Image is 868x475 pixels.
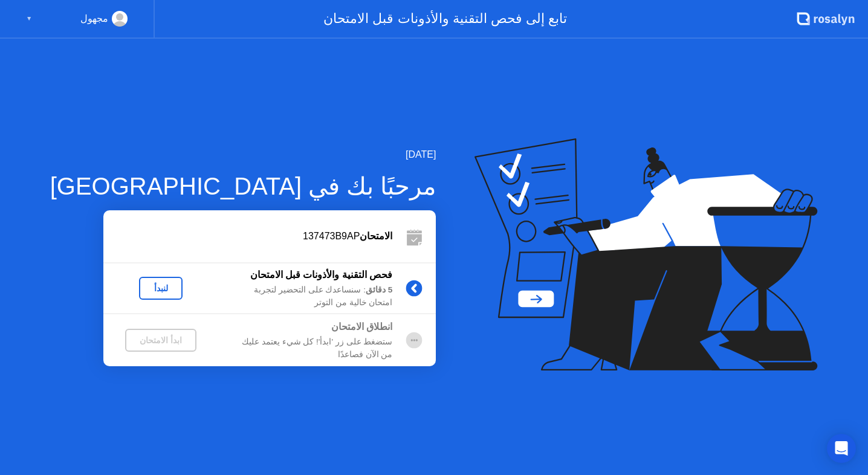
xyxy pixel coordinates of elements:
[144,283,178,293] div: لنبدأ
[139,277,183,300] button: لنبدأ
[130,335,192,345] div: ابدأ الامتحان
[50,147,436,162] div: [DATE]
[250,270,393,280] b: فحص التقنية والأذونات قبل الامتحان
[103,229,392,244] div: 137473B9AP
[366,285,392,294] b: 5 دقائق
[218,284,392,309] div: : سنساعدك على التحضير لتجربة امتحان خالية من التوتر
[80,11,108,27] div: مجهول
[50,168,436,204] div: مرحبًا بك في [GEOGRAPHIC_DATA]
[827,434,856,463] div: Open Intercom Messenger
[125,329,196,352] button: ابدأ الامتحان
[26,11,32,27] div: ▼
[331,322,392,332] b: انطلاق الامتحان
[218,336,392,361] div: ستضغط على زر 'ابدأ'! كل شيء يعتمد عليك من الآن فصاعدًا
[360,231,392,241] b: الامتحان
